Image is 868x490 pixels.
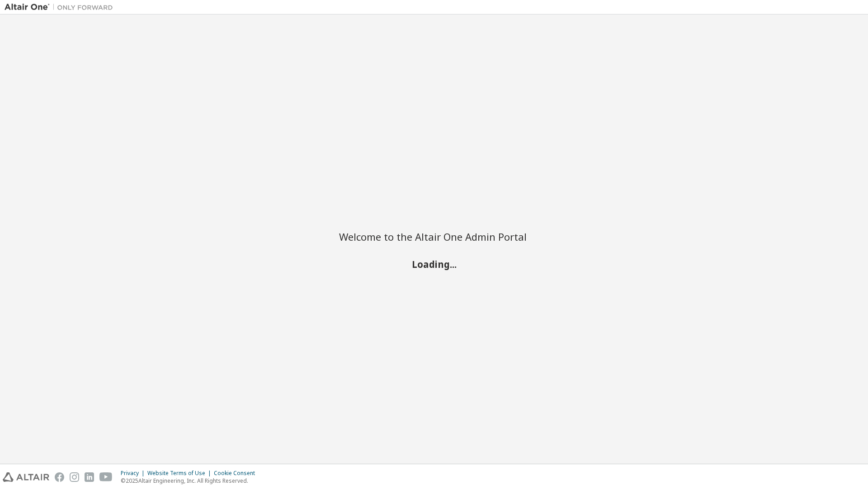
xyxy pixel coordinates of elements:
[339,230,529,243] h2: Welcome to the Altair One Admin Portal
[214,470,260,477] div: Cookie Consent
[121,470,147,477] div: Privacy
[85,472,94,482] img: linkedin.svg
[5,3,118,12] img: Altair One
[99,472,113,482] img: youtube.svg
[147,470,214,477] div: Website Terms of Use
[55,472,64,482] img: facebook.svg
[3,472,49,482] img: altair_logo.svg
[70,472,79,482] img: instagram.svg
[339,258,529,270] h2: Loading...
[121,477,260,485] p: © 2025 Altair Engineering, Inc. All Rights Reserved.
